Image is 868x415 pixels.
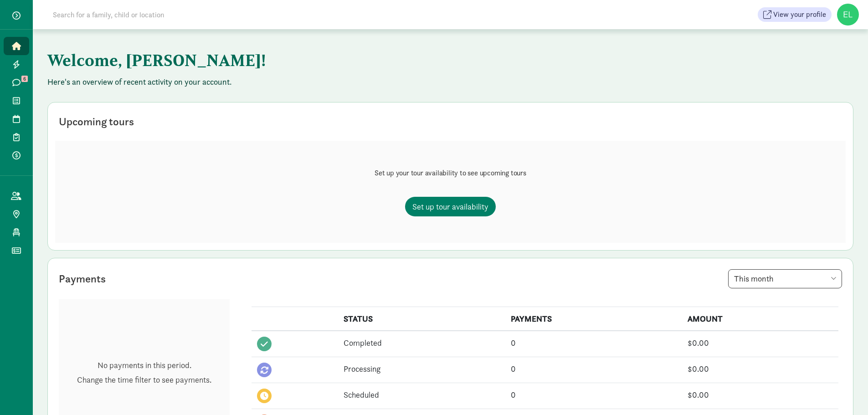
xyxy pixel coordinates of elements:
[412,200,488,213] span: Set up tour availability
[59,271,106,287] div: Payments
[688,389,833,401] div: $0.00
[4,73,29,92] a: 6
[77,374,211,385] p: Change the time filter to see payments.
[77,360,211,371] p: No payments in this period.
[338,307,505,331] th: STATUS
[47,77,853,87] p: Here's an overview of recent activity on your account.
[682,307,838,331] th: AMOUNT
[344,337,500,349] div: Completed
[21,76,28,82] span: 6
[344,389,500,401] div: Scheduled
[511,337,676,349] div: 0
[505,307,682,331] th: PAYMENTS
[511,389,676,401] div: 0
[375,168,526,179] p: Set up your tour availability to see upcoming tours
[688,363,833,375] div: $0.00
[47,5,303,24] input: Search for a family, child or location
[688,337,833,349] div: $0.00
[47,44,498,77] h1: Welcome, [PERSON_NAME]!
[758,7,832,22] button: View your profile
[511,363,676,375] div: 0
[773,9,826,20] span: View your profile
[59,113,134,130] div: Upcoming tours
[405,197,496,216] a: Set up tour availability
[344,363,500,375] div: Processing
[822,371,868,415] iframe: Chat Widget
